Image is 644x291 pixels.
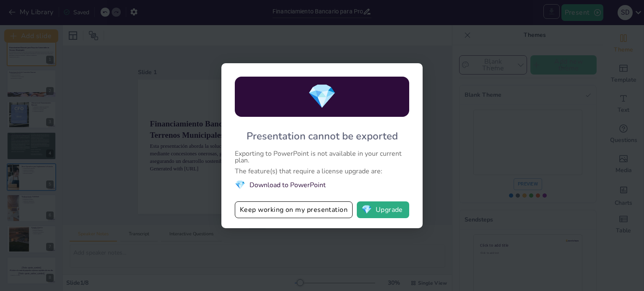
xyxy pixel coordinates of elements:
button: diamondUpgrade [357,201,409,218]
span: diamond [235,179,245,191]
span: diamond [307,79,337,114]
span: diamond [361,206,372,214]
div: The feature(s) that require a license upgrade are: [235,168,409,175]
div: Exporting to PowerPoint is not available in your current plan. [235,150,409,164]
div: Presentation cannot be exported [247,129,398,144]
li: Download to PowerPoint [235,179,409,191]
button: Keep working on my presentation [235,201,353,218]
